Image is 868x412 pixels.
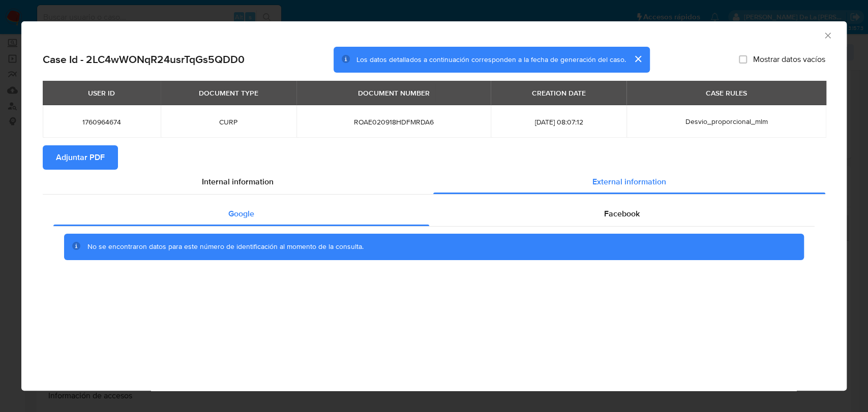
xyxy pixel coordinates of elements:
div: CREATION DATE [526,84,592,102]
div: CASE RULES [700,84,753,102]
span: Google [228,208,254,219]
span: Mostrar datos vacíos [753,54,825,65]
span: Adjuntar PDF [56,146,105,169]
div: closure-recommendation-modal [21,21,847,391]
div: DOCUMENT NUMBER [351,84,435,102]
button: Adjuntar PDF [43,145,118,170]
span: Los datos detallados a continuación corresponden a la fecha de generación del caso. [356,54,625,65]
span: Internal information [202,176,274,187]
span: No se encontraron datos para este número de identificación al momento de la consulta. [87,241,364,251]
div: Detailed info [43,170,825,194]
span: [DATE] 08:07:12 [503,117,614,126]
input: Mostrar datos vacíos [739,55,747,64]
div: DOCUMENT TYPE [193,84,264,102]
span: Desvio_proporcional_mlm [685,116,767,126]
button: Cerrar ventana [823,30,832,40]
button: cerrar [625,47,650,71]
div: Detailed external info [53,202,815,226]
span: Facebook [604,208,640,219]
span: External information [592,176,666,187]
span: ROAE020918HDFMRDA6 [309,117,479,126]
span: 1760964674 [55,117,148,126]
span: CURP [173,117,284,126]
div: USER ID [82,84,121,102]
h2: Case Id - 2LC4wWONqR24usrTqGs5QDD0 [43,53,245,66]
